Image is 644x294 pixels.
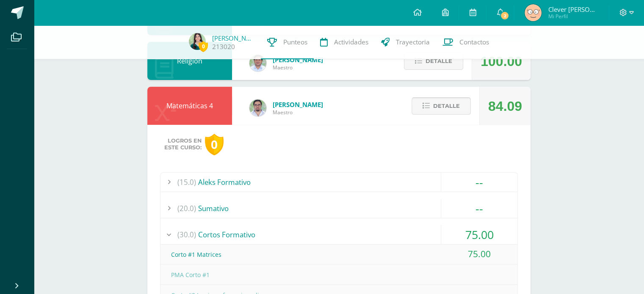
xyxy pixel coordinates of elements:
[375,25,436,59] a: Trayectoria
[261,25,314,59] a: Punteos
[481,42,522,80] div: 100.00
[436,25,495,59] a: Contactos
[404,52,463,70] button: Detalle
[525,4,542,21] img: c6a0bfaf15cb9618c68d5db85ac61b27.png
[199,41,208,52] span: 0
[273,100,323,109] span: [PERSON_NAME]
[273,109,323,116] span: Maestro
[441,245,517,264] div: 75.00
[160,199,517,218] div: Sumativo
[177,199,196,218] span: (20.0)
[548,13,599,20] span: Mi Perfil
[177,225,196,244] span: (30.0)
[160,265,517,284] div: PMA Corto #1
[283,38,307,47] span: Punteos
[205,134,224,155] div: 0
[212,42,235,51] a: 213020
[147,87,232,125] div: Matemáticas 4
[164,137,202,151] span: Logros en este curso:
[189,33,206,50] img: 2097ebf683c410a63f2781693a60a0cb.png
[212,34,254,42] a: [PERSON_NAME]
[160,173,517,192] div: Aleks Formativo
[249,55,266,71] img: f767cae2d037801592f2ba1a5db71a2a.png
[500,11,509,20] span: 2
[441,173,517,192] div: --
[273,55,323,64] span: [PERSON_NAME]
[160,245,517,264] div: Corto #1 Matrices
[177,173,196,192] span: (15.0)
[249,99,266,116] img: 00229b7027b55c487e096d516d4a36c4.png
[441,199,517,218] div: --
[334,38,368,47] span: Actividades
[441,225,517,244] div: 75.00
[433,98,460,114] span: Detalle
[412,97,471,115] button: Detalle
[160,225,517,244] div: Cortos Formativo
[273,64,323,71] span: Maestro
[396,38,430,47] span: Trayectoria
[488,87,522,125] div: 84.09
[459,38,489,47] span: Contactos
[314,25,375,59] a: Actividades
[548,5,599,14] span: Clever [PERSON_NAME]
[147,42,232,80] div: Religión
[426,53,452,69] span: Detalle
